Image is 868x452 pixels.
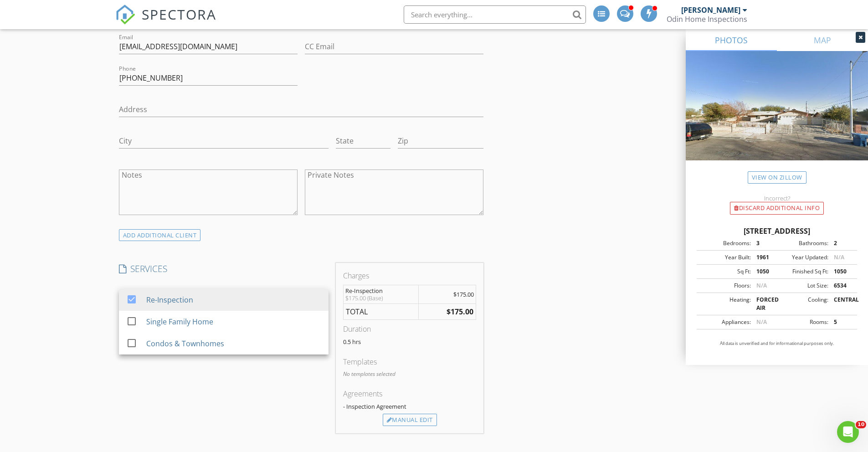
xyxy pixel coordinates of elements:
[834,253,844,261] span: N/A
[777,253,828,262] div: Year Updated:
[343,403,476,410] div: - Inspection Agreement
[699,239,751,247] div: Bedrooms:
[404,5,586,24] input: Search everything...
[383,414,437,426] div: Manual Edit
[751,239,777,247] div: 3
[146,316,213,327] div: Single Family Home
[686,195,868,202] div: Incorrect?
[115,12,216,31] a: SPECTORA
[837,421,859,443] iframe: Intercom live chat
[343,338,476,345] p: 0.5 hrs
[343,270,476,281] div: Charges
[686,51,868,182] img: streetview
[119,263,329,275] h4: SERVICES
[343,303,418,319] td: TOTAL
[777,29,868,51] a: MAP
[828,239,854,247] div: 2
[751,296,777,312] div: FORCED AIR
[756,318,767,326] span: N/A
[697,226,857,236] div: [STREET_ADDRESS]
[699,267,751,276] div: Sq Ft:
[751,253,777,262] div: 1961
[777,267,828,276] div: Finished Sq Ft:
[345,287,416,294] div: Re-Inspection
[730,202,824,215] div: Discard Additional info
[751,267,777,276] div: 1050
[777,318,828,326] div: Rooms:
[828,282,854,290] div: 6534
[146,294,193,305] div: Re-Inspection
[119,229,201,241] div: ADD ADDITIONAL client
[828,318,854,326] div: 5
[699,253,751,262] div: Year Built:
[343,324,476,334] div: Duration
[699,282,751,290] div: Floors:
[756,282,767,289] span: N/A
[699,296,751,312] div: Heating:
[447,307,473,317] strong: $175.00
[453,290,474,298] span: $175.00
[697,340,857,347] p: All data is unverified and for informational purposes only.
[142,5,216,24] span: SPECTORA
[699,318,751,326] div: Appliances:
[777,282,828,290] div: Lot Size:
[828,296,854,312] div: CENTRAL
[343,370,476,378] p: No templates selected
[856,421,866,428] span: 10
[345,294,416,302] div: $175.00 (Base)
[777,239,828,247] div: Bathrooms:
[146,338,224,349] div: Condos & Townhomes
[748,171,806,184] a: View on Zillow
[115,5,135,25] img: The Best Home Inspection Software - Spectora
[686,29,777,51] a: PHOTOS
[828,267,854,276] div: 1050
[343,356,476,367] div: Templates
[681,5,740,15] div: [PERSON_NAME]
[777,296,828,312] div: Cooling:
[667,15,747,24] div: Odin Home Inspections
[343,388,476,399] div: Agreements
